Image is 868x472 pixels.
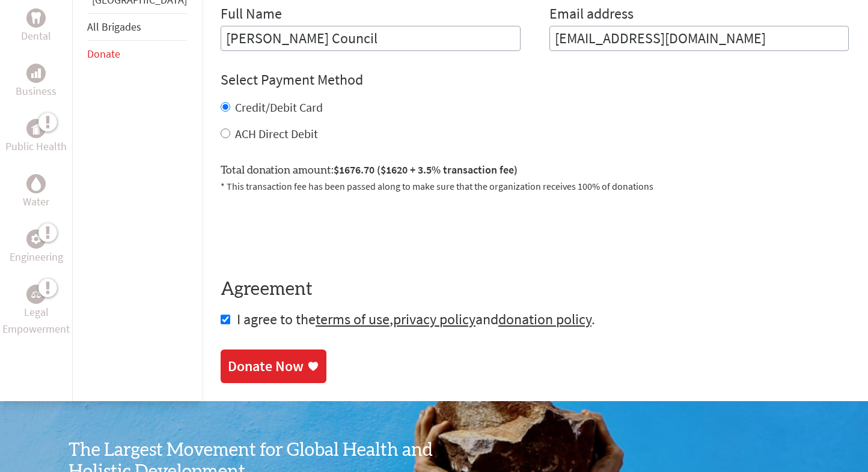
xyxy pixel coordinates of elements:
[31,291,41,298] img: Legal Empowerment
[26,285,46,304] div: Legal Empowerment
[221,162,518,179] label: Total donation amount:
[31,123,41,135] img: Public Health
[549,26,849,51] input: Your Email
[31,13,41,24] img: Dental
[5,138,67,155] p: Public Health
[10,229,63,265] a: EngineeringEngineering
[16,83,57,100] p: Business
[87,20,141,34] a: All Brigades
[235,100,323,115] label: Credit/Debit Card
[16,64,57,100] a: BusinessBusiness
[393,310,475,328] a: privacy policy
[2,304,70,337] p: Legal Empowerment
[21,28,51,44] p: Dental
[228,357,304,376] div: Donate Now
[87,41,187,67] li: Donate
[221,208,403,255] iframe: To enrich screen reader interactions, please activate Accessibility in Grammarly extension settings
[87,13,187,41] li: All Brigades
[10,249,63,265] p: Engineering
[87,47,120,61] a: Donate
[2,285,70,337] a: Legal EmpowermentLegal Empowerment
[26,8,46,28] div: Dental
[221,70,849,89] h4: Select Payment Method
[237,310,595,328] span: I agree to the , and .
[23,174,49,210] a: WaterWater
[31,234,41,244] img: Engineering
[235,126,318,141] label: ACH Direct Debit
[221,179,849,193] p: * This transaction fee has been passed along to make sure that the organization receives 100% of ...
[31,68,41,78] img: Business
[221,26,521,51] input: Enter Full Name
[21,8,51,44] a: DentalDental
[221,349,326,383] a: Donate Now
[26,174,46,193] div: Water
[5,119,67,155] a: Public HealthPublic Health
[26,119,46,138] div: Public Health
[23,193,49,210] p: Water
[549,4,634,26] label: Email address
[316,310,390,328] a: terms of use
[221,279,849,300] h4: Agreement
[334,163,518,177] span: $1676.70 ($1620 + 3.5% transaction fee)
[498,310,591,328] a: donation policy
[26,229,46,249] div: Engineering
[221,4,282,26] label: Full Name
[31,177,41,191] img: Water
[26,64,46,83] div: Business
